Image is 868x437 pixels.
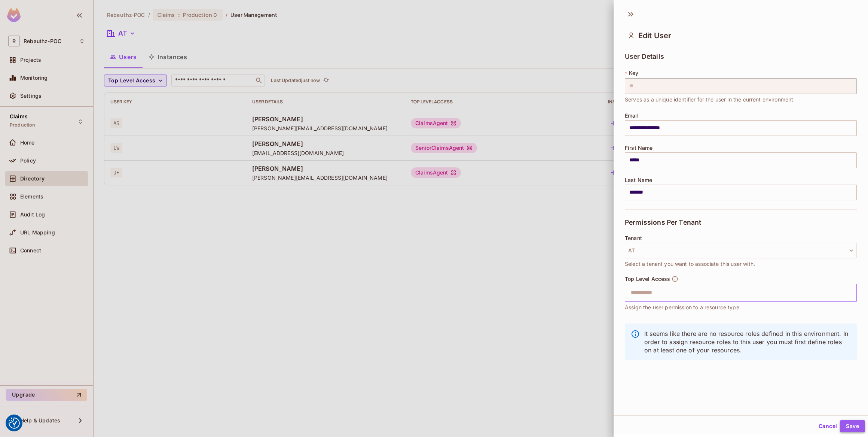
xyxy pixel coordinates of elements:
span: Top Level Access [625,276,670,282]
p: It seems like there are no resource roles defined in this environment. In order to assign resourc... [644,330,851,354]
span: Serves as a unique identifier for the user in the current environment. [625,95,795,104]
span: Assign the user permission to a resource type [625,303,739,312]
span: Permissions Per Tenant [625,219,701,226]
span: User Details [625,53,664,60]
span: Select a tenant you want to associate this user with. [625,260,755,268]
button: Consent Preferences [9,418,20,429]
button: Open [853,292,854,293]
button: Save [840,420,865,432]
img: Revisit consent button [9,418,20,429]
button: AT [625,243,857,258]
span: Key [629,70,638,76]
span: Tenant [625,235,642,241]
button: Cancel [816,420,840,432]
span: Email [625,113,639,119]
span: Edit User [638,31,671,40]
span: First Name [625,145,653,151]
span: Last Name [625,177,652,183]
